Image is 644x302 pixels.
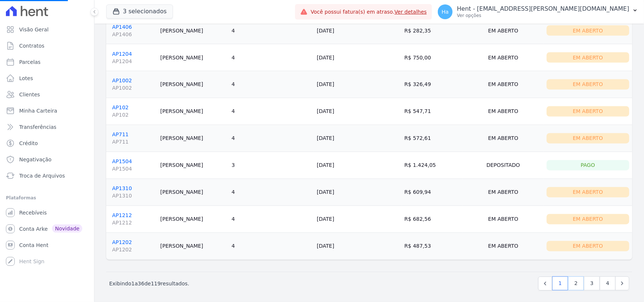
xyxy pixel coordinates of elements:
[229,71,314,98] td: 4
[547,160,629,171] div: Pago
[229,179,314,206] td: 4
[402,44,463,71] td: R$ 750,00
[19,241,48,249] span: Conta Hent
[157,179,229,206] td: [PERSON_NAME]
[584,277,600,291] a: 3
[314,206,402,233] td: [DATE]
[402,206,463,233] td: R$ 682,56
[229,98,314,125] td: 4
[138,281,145,286] span: 36
[552,277,568,291] a: 1
[3,238,91,253] a: Conta Hent
[395,9,427,15] a: Ver detalhes
[402,71,463,98] td: R$ 326,49
[19,91,40,98] span: Clientes
[157,125,229,152] td: [PERSON_NAME]
[402,17,463,44] td: R$ 282,35
[157,44,229,71] td: [PERSON_NAME]
[314,98,402,125] td: [DATE]
[6,193,88,202] div: Plataformas
[568,277,584,291] a: 2
[131,281,135,286] span: 1
[314,44,402,71] td: [DATE]
[112,159,155,173] a: AP1504AP1504
[457,5,629,13] p: Hent - [EMAIL_ADDRESS][PERSON_NAME][DOMAIN_NAME]
[466,241,541,251] div: Em Aberto
[311,8,427,16] span: Você possui fatura(s) em atraso.
[112,192,155,200] span: AP1310
[112,246,155,254] span: AP1202
[112,111,155,119] span: AP102
[466,160,541,171] div: Depositado
[547,241,629,251] div: Em Aberto
[3,22,91,37] a: Visão Geral
[19,156,52,163] span: Negativação
[229,44,314,71] td: 4
[466,214,541,224] div: Em Aberto
[19,58,41,66] span: Parcelas
[466,79,541,90] div: Em Aberto
[3,152,91,167] a: Negativação
[3,120,91,134] a: Transferências
[547,106,629,117] div: Em Aberto
[3,222,91,236] a: Conta Arke Novidade
[466,187,541,198] div: Em Aberto
[538,277,552,291] a: Previous
[3,168,91,183] a: Troca de Arquivos
[402,233,463,260] td: R$ 487,53
[229,125,314,152] td: 4
[157,233,229,260] td: [PERSON_NAME]
[3,205,91,220] a: Recebíveis
[466,106,541,117] div: Em Aberto
[112,186,155,200] a: AP1310AP1310
[547,52,629,63] div: Em Aberto
[547,187,629,198] div: Em Aberto
[3,87,91,102] a: Clientes
[229,233,314,260] td: 4
[112,165,155,173] span: AP1504
[19,75,33,82] span: Lotes
[229,152,314,179] td: 3
[547,79,629,90] div: Em Aberto
[432,1,644,22] button: Ha Hent - [EMAIL_ADDRESS][PERSON_NAME][DOMAIN_NAME] Ver opções
[112,58,155,65] span: AP1204
[3,55,91,69] a: Parcelas
[157,98,229,125] td: [PERSON_NAME]
[112,31,155,38] span: AP1406
[19,172,65,179] span: Troca de Arquivos
[615,277,629,291] a: Next
[19,209,47,216] span: Recebíveis
[314,152,402,179] td: [DATE]
[314,17,402,44] td: [DATE]
[457,13,629,18] p: Ver opções
[402,152,463,179] td: R$ 1.424,05
[402,125,463,152] td: R$ 572,61
[112,240,155,254] a: AP1202AP1202
[3,136,91,151] a: Crédito
[157,152,229,179] td: [PERSON_NAME]
[3,38,91,53] a: Contratos
[112,219,155,227] span: AP1212
[314,233,402,260] td: [DATE]
[466,52,541,63] div: Em Aberto
[19,140,38,147] span: Crédito
[19,107,57,114] span: Minha Carteira
[19,123,56,131] span: Transferências
[112,138,155,146] span: AP711
[402,98,463,125] td: R$ 547,71
[106,4,173,18] button: 3 selecionados
[3,103,91,118] a: Minha Carteira
[442,9,449,14] span: Ha
[19,225,48,233] span: Conta Arke
[19,26,49,33] span: Visão Geral
[52,224,82,233] span: Novidade
[466,25,541,36] div: Em Aberto
[547,25,629,36] div: Em Aberto
[157,71,229,98] td: [PERSON_NAME]
[314,179,402,206] td: [DATE]
[157,17,229,44] td: [PERSON_NAME]
[151,281,161,286] span: 119
[547,214,629,224] div: Em Aberto
[157,206,229,233] td: [PERSON_NAME]
[229,17,314,44] td: 4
